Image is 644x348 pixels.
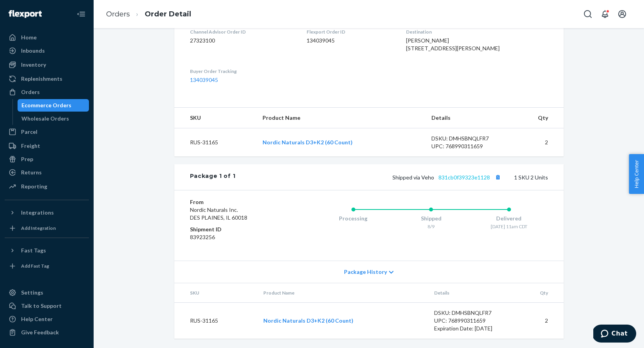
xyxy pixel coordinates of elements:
a: Wholesale Orders [18,112,89,125]
div: UPC: 768990311659 [431,142,505,150]
div: Package 1 of 1 [190,172,236,182]
a: Orders [106,10,130,18]
dt: From [190,198,283,206]
th: Product Name [257,283,428,303]
div: Integrations [21,209,54,217]
dt: Flexport Order ID [307,28,394,35]
th: Qty [511,108,564,128]
th: Details [425,108,511,128]
div: UPC: 768990311659 [434,317,507,325]
a: 134039045 [190,76,218,83]
button: Copy tracking number [493,172,503,182]
div: DSKU: DMHSBNQLFR7 [434,309,507,317]
dd: 134039045 [307,37,394,44]
div: Talk to Support [21,302,62,310]
button: Open Search Box [580,6,596,22]
div: 1 SKU 2 Units [235,172,548,182]
div: Inbounds [21,47,45,55]
a: Freight [5,140,89,152]
div: Orders [21,88,40,96]
div: Shipped [392,215,470,222]
div: Fast Tags [21,247,46,254]
div: Reporting [21,183,47,190]
a: Add Fast Tag [5,260,89,272]
button: Integrations [5,206,89,219]
dd: 27323100 [190,37,294,44]
th: Qty [513,283,563,303]
a: Help Center [5,313,89,325]
div: Returns [21,169,42,176]
dt: Destination [406,28,548,35]
div: Help Center [21,315,53,323]
th: SKU [174,283,257,303]
div: Home [21,34,37,41]
th: Details [428,283,514,303]
span: Nordic Naturals Inc. DES PLAINES, IL 60018 [190,206,247,221]
div: Settings [21,289,43,297]
button: Close Navigation [73,6,89,22]
a: Order Detail [145,10,191,18]
a: Nordic Naturals D3+K2 (60 Count) [263,139,353,146]
div: Expiration Date: [DATE] [434,325,507,332]
a: Replenishments [5,73,89,85]
button: Open notifications [597,6,613,22]
button: Open account menu [614,6,630,22]
div: Freight [21,142,40,150]
div: Parcel [21,128,37,136]
div: Ecommerce Orders [21,101,71,109]
td: RUS-31165 [174,128,257,157]
a: Settings [5,286,89,299]
button: Give Feedback [5,326,89,339]
a: Reporting [5,180,89,193]
iframe: Opens a widget where you can chat to one of our agents [593,325,636,344]
td: 2 [511,128,564,157]
button: Fast Tags [5,244,89,257]
div: Processing [314,215,392,222]
a: Prep [5,153,89,165]
a: Nordic Naturals D3+K2 (60 Count) [263,317,353,324]
div: Wholesale Orders [21,115,69,123]
a: Inventory [5,59,89,71]
dt: Buyer Order Tracking [190,68,294,75]
a: Orders [5,86,89,98]
a: Parcel [5,126,89,138]
td: 2 [513,303,563,339]
a: Returns [5,166,89,179]
span: Package History [344,268,387,276]
img: Flexport logo [9,10,42,18]
div: Inventory [21,61,46,69]
div: [DATE] 11am CDT [470,223,548,230]
a: Home [5,31,89,44]
div: Add Integration [21,225,56,231]
dd: 83923256 [190,233,283,241]
div: Delivered [470,215,548,222]
span: Shipped via Veho [392,174,503,181]
div: Give Feedback [21,328,59,336]
a: Inbounds [5,44,89,57]
ol: breadcrumbs [100,3,197,26]
th: Product Name [256,108,425,128]
div: 8/9 [392,223,470,230]
div: Prep [21,155,33,163]
a: Add Integration [5,222,89,234]
button: Talk to Support [5,300,89,312]
div: Replenishments [21,75,62,83]
div: DSKU: DMHSBNQLFR7 [431,135,505,142]
div: Add Fast Tag [21,263,49,269]
a: Ecommerce Orders [18,99,89,112]
th: SKU [174,108,257,128]
dt: Shipment ID [190,225,283,233]
td: RUS-31165 [174,303,257,339]
dt: Channel Advisor Order ID [190,28,294,35]
button: Help Center [629,154,644,194]
a: 831cb0f39323e1128 [438,174,490,181]
span: [PERSON_NAME] [STREET_ADDRESS][PERSON_NAME] [406,37,500,51]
